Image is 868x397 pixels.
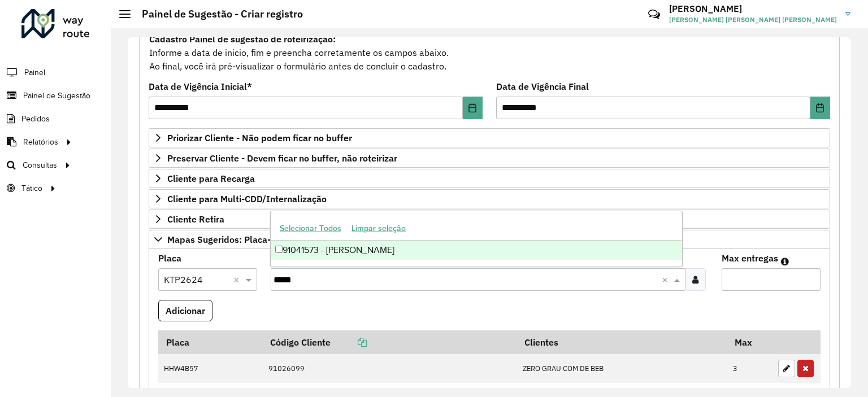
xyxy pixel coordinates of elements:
h3: [PERSON_NAME] [669,3,837,14]
a: Mapas Sugeridos: Placa-Cliente [149,230,830,249]
a: Cliente para Recarga [149,169,830,188]
span: [PERSON_NAME] [PERSON_NAME] [PERSON_NAME] [669,15,837,25]
span: Cliente Retira [167,215,224,224]
div: Informe a data de inicio, fim e preencha corretamente os campos abaixo. Ao final, você irá pré-vi... [149,32,830,73]
a: Preservar Cliente - Devem ficar no buffer, não roteirizar [149,149,830,168]
th: Placa [158,330,263,354]
label: Data de Vigência Final [496,80,589,93]
th: Max [727,330,772,354]
button: Choose Date [810,97,830,119]
a: Cliente Retira [149,210,830,229]
td: 3 [727,354,772,383]
span: Consultas [23,159,57,171]
label: Placa [158,251,181,265]
label: Data de Vigência Inicial [149,80,252,93]
span: Clear all [233,273,243,286]
span: Cliente para Multi-CDD/Internalização [167,194,327,203]
h2: Painel de Sugestão - Criar registro [131,8,303,20]
strong: Cadastro Painel de sugestão de roteirização: [149,33,336,45]
td: ZERO GRAU COM DE BEB [517,354,727,383]
span: Priorizar Cliente - Não podem ficar no buffer [167,133,352,142]
div: 91041573 - [PERSON_NAME] [271,241,682,260]
th: Clientes [517,330,727,354]
td: HHW4B57 [158,354,263,383]
em: Máximo de clientes que serão colocados na mesma rota com os clientes informados [781,257,789,266]
button: Limpar seleção [346,220,411,237]
span: Cliente para Recarga [167,174,255,183]
button: Adicionar [158,300,212,321]
button: Selecionar Todos [275,220,346,237]
a: Contato Rápido [642,2,666,27]
label: Max entregas [722,251,778,265]
span: Pedidos [21,113,50,125]
span: Tático [21,182,42,194]
a: Cliente para Multi-CDD/Internalização [149,189,830,208]
span: Painel de Sugestão [23,90,90,102]
td: 91026099 [263,354,517,383]
span: Mapas Sugeridos: Placa-Cliente [167,235,300,244]
button: Choose Date [463,97,483,119]
span: Preservar Cliente - Devem ficar no buffer, não roteirizar [167,154,397,163]
span: Painel [24,67,45,78]
span: Relatórios [23,136,58,148]
span: Clear all [662,273,671,286]
a: Priorizar Cliente - Não podem ficar no buffer [149,128,830,147]
a: Copiar [331,337,367,348]
th: Código Cliente [263,330,517,354]
ng-dropdown-panel: Options list [270,211,683,267]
